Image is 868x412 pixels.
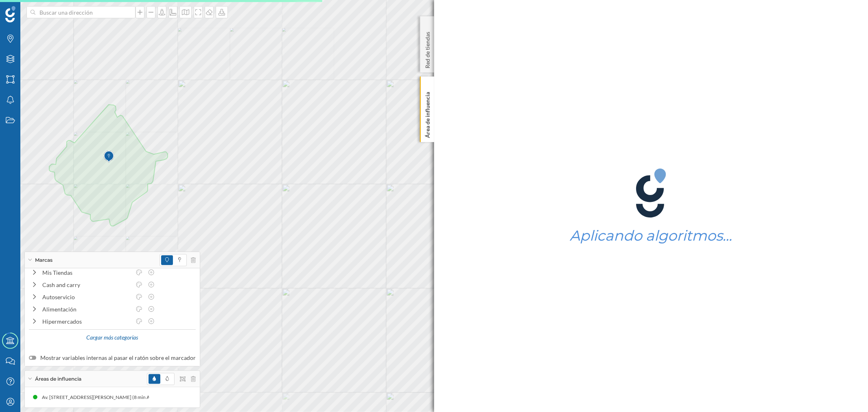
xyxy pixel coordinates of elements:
[29,354,196,362] label: Mostrar variables internas al pasar el ratón sobre el marcador
[5,6,15,22] img: Geoblink Logo
[82,331,143,345] div: Cargar más categorías
[104,149,114,165] img: Marker
[423,28,431,68] p: Red de tiendas
[42,268,131,277] div: Mis Tiendas
[35,256,52,264] span: Marcas
[42,281,131,289] div: Cash and carry
[42,293,131,301] div: Autoservicio
[42,305,131,313] div: Alimentación
[570,228,732,243] h1: Aplicando algoritmos…
[16,6,45,13] span: Soporte
[42,317,131,326] div: Hipermercados
[35,375,81,383] span: Áreas de influencia
[423,89,431,138] p: Área de influencia
[42,393,172,401] div: Av. [STREET_ADDRESS][PERSON_NAME] (8 min Andando)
